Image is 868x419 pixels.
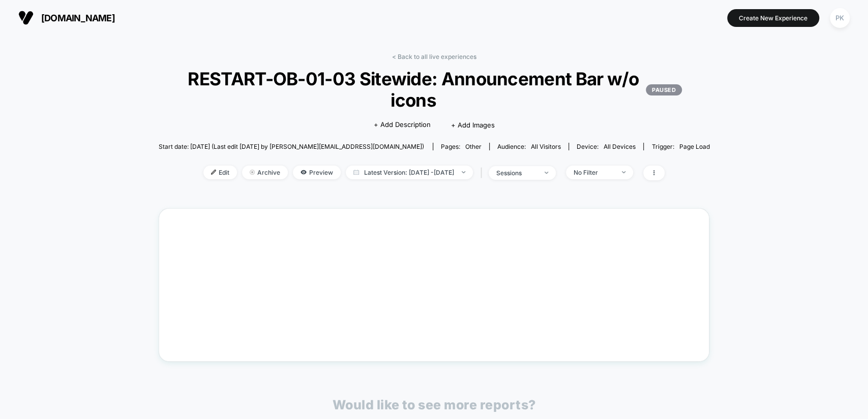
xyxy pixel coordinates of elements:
button: [DOMAIN_NAME] [15,10,118,26]
span: Device: [568,143,643,150]
p: PAUSED [646,84,682,95]
div: Trigger: [651,143,709,150]
span: + Add Images [451,121,495,129]
img: end [462,171,465,173]
span: Archive [242,166,288,179]
div: sessions [496,169,537,177]
img: end [545,172,548,174]
span: Start date: [DATE] (Last edit [DATE] by [PERSON_NAME][EMAIL_ADDRESS][DOMAIN_NAME]) [159,143,424,150]
p: Would like to see more reports? [333,397,536,412]
span: All Visitors [531,143,561,150]
span: | [478,166,489,180]
span: Preview [293,166,341,179]
img: end [250,170,255,175]
span: Edit [203,166,237,179]
a: < Back to all live experiences [392,53,476,60]
span: RESTART-OB-01-03 Sitewide: Announcement Bar w/o icons [186,68,682,111]
img: end [622,171,625,173]
button: PK [827,8,853,28]
span: other [465,143,482,150]
div: Pages: [441,143,482,150]
div: Audience: [497,143,561,150]
div: PK [830,8,850,28]
img: calendar [353,170,359,175]
span: + Add Description [374,120,431,130]
div: No Filter [574,169,614,176]
span: [DOMAIN_NAME] [41,13,115,23]
span: all devices [604,143,636,150]
span: Page Load [679,143,709,150]
img: Visually logo [18,10,34,25]
span: Latest Version: [DATE] - [DATE] [346,166,473,179]
button: Create New Experience [727,9,819,27]
img: edit [211,170,216,175]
